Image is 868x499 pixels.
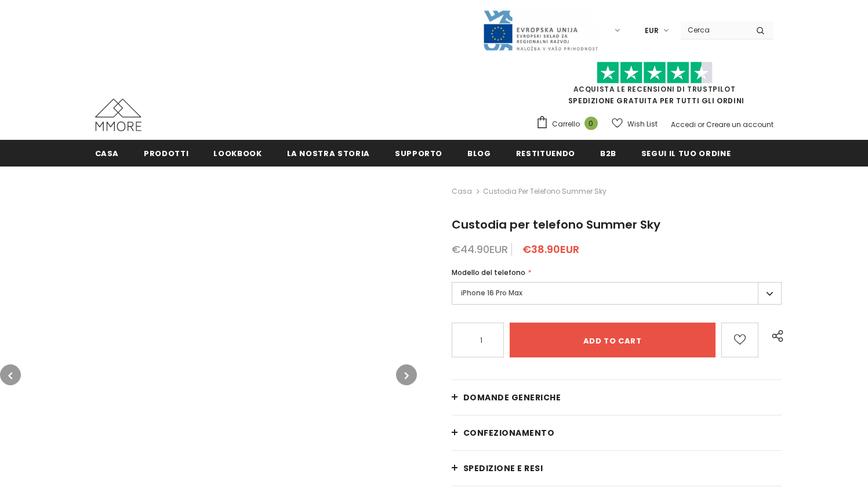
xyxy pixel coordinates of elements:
[287,140,370,166] a: La nostra storia
[452,415,782,450] a: CONFEZIONAMENTO
[641,148,731,159] span: Segui il tuo ordine
[597,62,713,84] img: Fidati di Pilot Stars
[463,427,555,439] span: CONFEZIONAMENTO
[452,216,660,233] span: Custodia per telefono Summer Sky
[463,462,543,474] span: Spedizione e resi
[536,115,604,133] a: Carrello 0
[95,148,119,159] span: Casa
[600,140,616,166] a: B2B
[482,9,598,52] img: Javni Razpis
[584,117,598,130] span: 0
[641,140,731,166] a: Segui il tuo ordine
[627,118,658,130] span: Wish List
[452,282,782,305] label: iPhone 16 Pro Max
[482,25,598,35] a: Javni Razpis
[600,148,616,159] span: B2B
[213,148,262,159] span: Lookbook
[452,242,508,256] span: €44.90EUR
[395,140,442,166] a: supporto
[698,120,704,129] span: or
[467,140,491,166] a: Blog
[510,323,716,357] input: Add to cart
[522,242,579,256] span: €38.90EUR
[452,451,782,486] a: Spedizione e resi
[706,120,773,129] a: Creare un account
[95,140,119,166] a: Casa
[144,148,188,159] span: Prodotti
[681,21,747,38] input: Search Site
[516,148,575,159] span: Restituendo
[452,185,472,198] a: Casa
[536,67,773,106] span: SPEDIZIONE GRATUITA PER TUTTI GLI ORDINI
[452,380,782,415] a: Domande generiche
[144,140,188,166] a: Prodotti
[452,267,525,277] span: Modello del telefono
[645,25,659,37] span: EUR
[552,118,580,130] span: Carrello
[463,392,561,403] span: Domande generiche
[395,148,442,159] span: supporto
[671,120,696,129] a: Accedi
[467,148,491,159] span: Blog
[612,114,658,134] a: Wish List
[95,99,141,131] img: Casi MMORE
[573,84,736,94] a: Acquista le recensioni di TrustPilot
[287,148,370,159] span: La nostra storia
[483,185,606,198] span: Custodia per telefono Summer Sky
[213,140,262,166] a: Lookbook
[516,140,575,166] a: Restituendo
